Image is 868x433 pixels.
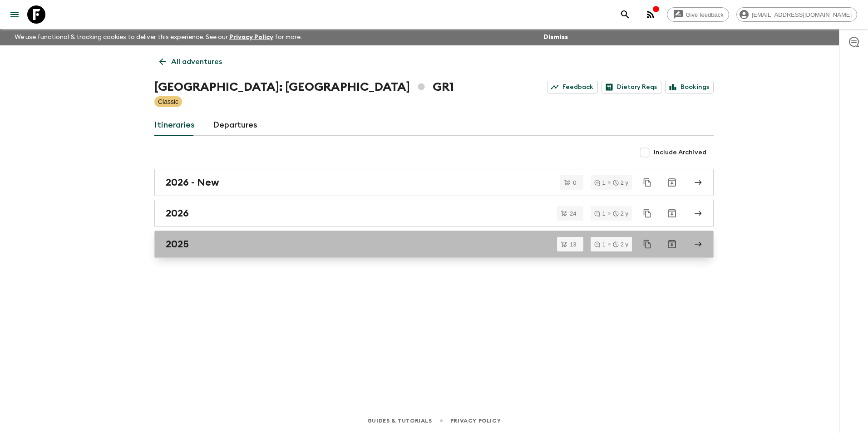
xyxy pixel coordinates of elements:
a: Give feedback [667,7,729,22]
button: Duplicate [639,236,656,252]
a: All adventures [154,53,227,71]
a: Feedback [547,81,598,93]
a: Dietary Reqs [602,81,661,93]
div: 1 [594,211,605,216]
a: Guides & Tutorials [367,416,432,426]
a: Bookings [665,81,714,93]
button: Dismiss [541,31,570,44]
span: 13 [564,241,582,247]
button: Duplicate [639,174,656,191]
span: Give feedback [681,11,729,18]
a: Departures [213,114,257,136]
p: All adventures [171,56,222,67]
a: 2025 [154,231,714,258]
div: 2 y [613,211,628,216]
p: We use functional & tracking cookies to deliver this experience. See our for more. [11,29,306,45]
div: 1 [594,241,605,247]
button: Archive [663,173,681,192]
div: 2 y [613,241,628,247]
a: 2026 [154,200,714,227]
h1: [GEOGRAPHIC_DATA]: [GEOGRAPHIC_DATA] GR1 [154,78,454,96]
span: 24 [564,211,582,216]
p: Classic [158,97,178,106]
div: 2 y [613,180,628,186]
button: Archive [663,235,681,253]
span: 0 [567,180,582,186]
button: search adventures [616,5,634,24]
div: 1 [594,180,605,186]
span: Include Archived [654,148,706,157]
h2: 2026 - New [166,177,219,188]
button: Archive [663,204,681,222]
button: Duplicate [639,205,656,221]
h2: 2026 [166,207,189,219]
button: menu [5,5,24,24]
a: Privacy Policy [450,416,501,426]
div: [EMAIL_ADDRESS][DOMAIN_NAME] [736,7,857,22]
a: 2026 - New [154,169,714,196]
a: Privacy Policy [229,34,273,40]
h2: 2025 [166,238,189,250]
span: [EMAIL_ADDRESS][DOMAIN_NAME] [747,11,857,18]
a: Itineraries [154,114,195,136]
